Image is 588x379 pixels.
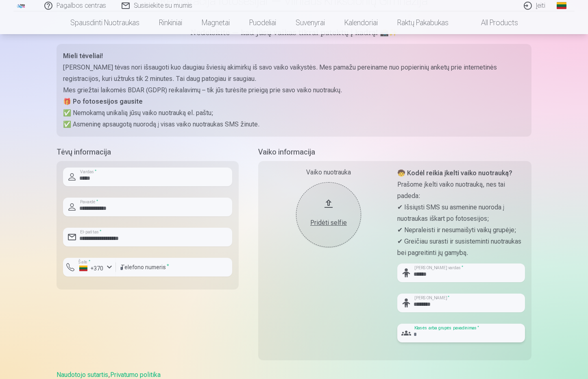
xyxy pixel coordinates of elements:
a: Spausdinti nuotraukas [61,11,149,34]
div: Pridėti selfie [304,218,353,228]
p: Mes griežtai laikomės BDAR (GDPR) reikalavimų – tik jūs turėsite prieigą prie savo vaiko nuotraukų. [63,85,525,96]
div: Vaiko nuotrauka [265,168,392,177]
a: Privatumo politika [110,371,161,379]
h5: Tėvų informacija [57,146,239,158]
button: Pridėti selfie [296,182,361,247]
strong: 🧒 Kodėl reikia įkelti vaiko nuotrauką? [397,169,512,177]
a: Naudotojo sutartis [57,371,108,379]
a: Rinkiniai [149,11,192,34]
a: Suvenyrai [286,11,335,34]
a: Kalendoriai [335,11,388,34]
p: Prašome įkelti vaiko nuotrauką, nes tai padeda: [397,179,525,202]
a: Puodeliai [240,11,286,34]
img: /fa2 [17,3,26,8]
a: All products [458,11,528,34]
a: Raktų pakabukas [388,11,458,34]
p: ✅ Asmeninę apsaugotą nuorodą į visas vaiko nuotraukas SMS žinute. [63,119,525,130]
div: +370 [79,264,104,272]
p: ✔ Išsiųsti SMS su asmenine nuoroda į nuotraukas iškart po fotosesijos; [397,202,525,224]
strong: 🎁 Po fotosesijos gausite [63,98,143,105]
strong: Mieli tėveliai! [63,52,103,60]
p: ✅ Nemokamą unikalią jūsų vaiko nuotrauką el. paštu; [63,107,525,119]
label: Šalis [76,259,93,265]
p: ✔ Nepraleisti ir nesumaišyti vaikų grupėje; [397,224,525,236]
a: Magnetai [192,11,240,34]
p: [PERSON_NAME] tėvas nori išsaugoti kuo daugiau šviesių akimirkų iš savo vaiko vaikystės. Mes pama... [63,62,525,85]
button: Šalis*+370 [63,258,116,277]
p: ✔ Greičiau surasti ir susisteminti nuotraukas bei pagreitinti jų gamybą. [397,236,525,259]
h5: Vaiko informacija [258,146,531,158]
